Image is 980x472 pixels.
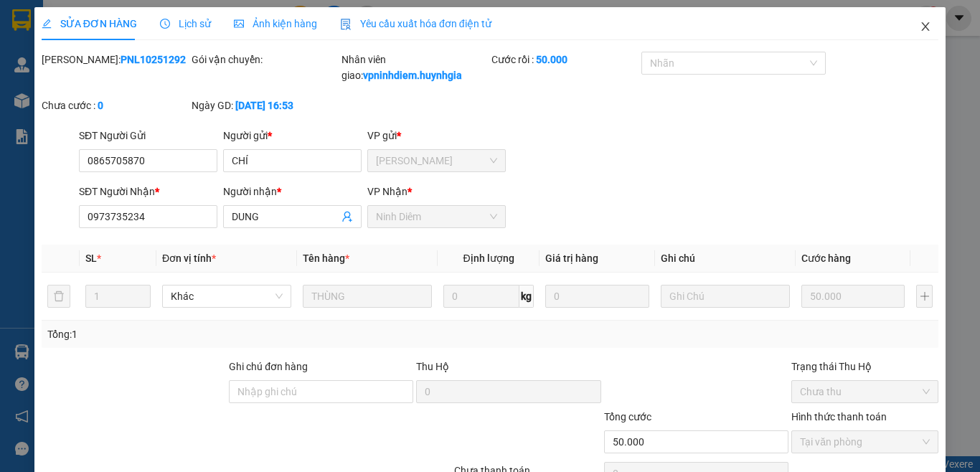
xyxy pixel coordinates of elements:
[171,285,283,307] span: Khác
[791,411,887,423] label: Hình thức thanh toán
[160,19,170,29] span: clock-circle
[160,18,211,29] span: Lịch sử
[463,252,514,264] span: Định lượng
[491,52,639,67] div: Cước rồi :
[121,54,186,65] b: PNL10251292
[229,361,308,372] label: Ghi chú đơn hàng
[920,21,931,32] span: close
[801,252,851,264] span: Cước hàng
[536,54,567,65] b: 50.000
[363,70,462,81] b: vpninhdiem.huynhgia
[655,245,796,273] th: Ghi chú
[341,52,489,83] div: Nhân viên giao:
[192,52,339,67] div: Gói vận chuyển:
[800,381,930,402] span: Chưa thu
[545,285,649,308] input: 0
[800,431,930,453] span: Tại văn phòng
[162,252,216,264] span: Đơn vị tính
[85,252,97,264] span: SL
[661,285,790,308] input: Ghi Chú
[47,326,380,342] div: Tổng: 1
[79,128,217,143] div: SĐT Người Gửi
[340,18,491,29] span: Yêu cầu xuất hóa đơn điện tử
[905,7,946,47] button: Close
[234,19,244,29] span: picture
[545,252,598,264] span: Giá trị hàng
[416,361,449,372] span: Thu Hộ
[519,285,534,308] span: kg
[223,128,362,143] div: Người gửi
[235,100,293,111] b: [DATE] 16:53
[42,98,189,113] div: Chưa cước :
[340,19,352,30] img: icon
[604,411,651,423] span: Tổng cước
[376,206,497,227] span: Ninh Diêm
[916,285,933,308] button: plus
[376,150,497,171] span: Phạm Ngũ Lão
[234,18,317,29] span: Ảnh kiện hàng
[42,19,52,29] span: edit
[791,359,938,374] div: Trạng thái Thu Hộ
[367,186,407,197] span: VP Nhận
[303,285,432,308] input: VD: Bàn, Ghế
[98,100,103,111] b: 0
[341,211,353,222] span: user-add
[42,18,137,29] span: SỬA ĐƠN HÀNG
[79,184,217,199] div: SĐT Người Nhận
[192,98,339,113] div: Ngày GD:
[303,252,349,264] span: Tên hàng
[42,52,189,67] div: [PERSON_NAME]:
[47,285,70,308] button: delete
[367,128,506,143] div: VP gửi
[801,285,905,308] input: 0
[229,380,413,403] input: Ghi chú đơn hàng
[223,184,362,199] div: Người nhận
